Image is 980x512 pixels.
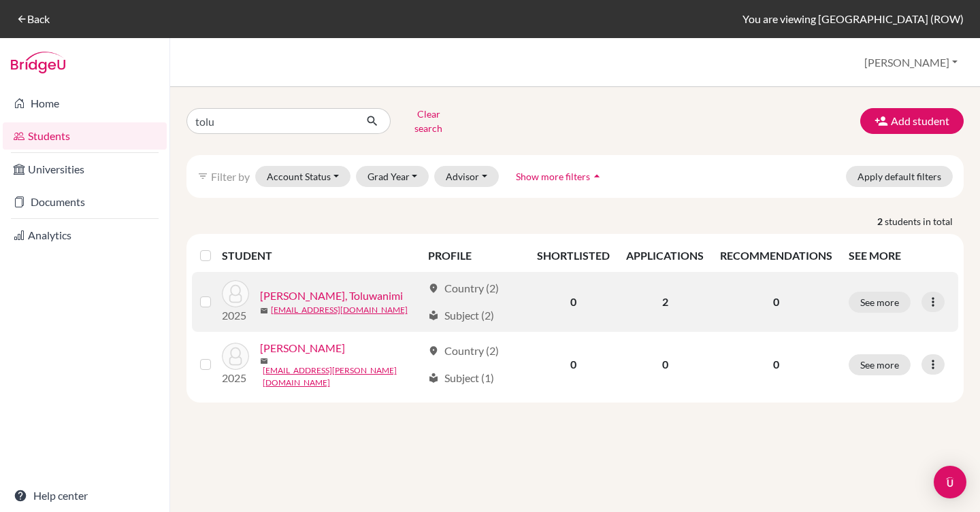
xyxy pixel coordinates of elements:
[618,239,712,272] th: APPLICATIONS
[3,156,167,183] a: Universities
[222,239,421,272] th: STUDENT
[222,307,249,324] p: 2025
[840,239,958,272] th: SEE MORE
[263,364,423,389] a: [EMAIL_ADDRESS][PERSON_NAME][DOMAIN_NAME]
[260,288,403,304] a: [PERSON_NAME], Toluwanimi
[260,357,268,365] span: mail
[3,482,167,509] a: Help center
[618,272,712,332] td: 2
[428,280,499,296] div: Country (2)
[712,239,840,272] th: RECOMMENDATIONS
[428,373,439,383] span: local_library
[211,170,250,183] span: Filter by
[934,466,966,498] div: Open Intercom Messenger
[260,340,345,356] a: [PERSON_NAME]
[222,343,249,370] img: Toluwalase Eunice, Abiri
[590,169,604,183] i: arrow_drop_up
[391,103,466,139] button: Clear search
[428,307,494,324] div: Subject (2)
[428,283,439,294] span: location_on
[16,14,27,24] i: arrow_back
[222,370,249,386] p: 2025
[529,272,618,332] td: 0
[720,356,832,373] p: 0
[3,188,167,216] a: Documents
[186,108,355,134] input: Find student by name...
[877,214,885,228] strong: 2
[720,294,832,310] p: 0
[428,370,494,386] div: Subject (1)
[504,166,615,187] button: Show more filtersarrow_drop_up
[428,345,439,356] span: location_on
[846,166,953,187] button: Apply default filters
[858,50,964,75] button: [PERSON_NAME]
[356,166,429,187] button: Grad Year
[529,332,618,397] td: 0
[222,280,249,307] img: Oluseye, Toluwanimi
[428,343,499,359] div: Country (2)
[529,239,618,272] th: SHORTLISTED
[860,108,964,134] button: Add student
[849,354,911,375] button: See more
[16,12,50,25] a: arrow_backBack
[618,332,712,397] td: 0
[885,214,964,228] span: students in total
[516,171,590,182] span: Show more filters
[428,310,439,321] span: local_library
[3,90,167,117] a: Home
[11,52,65,73] img: Bridge-U
[742,11,964,27] div: You are viewing [GEOGRAPHIC_DATA] (ROW)
[197,171,208,182] i: filter_list
[434,166,499,187] button: Advisor
[3,122,167,150] a: Students
[260,307,268,315] span: mail
[271,304,408,316] a: [EMAIL_ADDRESS][DOMAIN_NAME]
[3,222,167,249] a: Analytics
[420,239,529,272] th: PROFILE
[849,292,911,313] button: See more
[255,166,350,187] button: Account Status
